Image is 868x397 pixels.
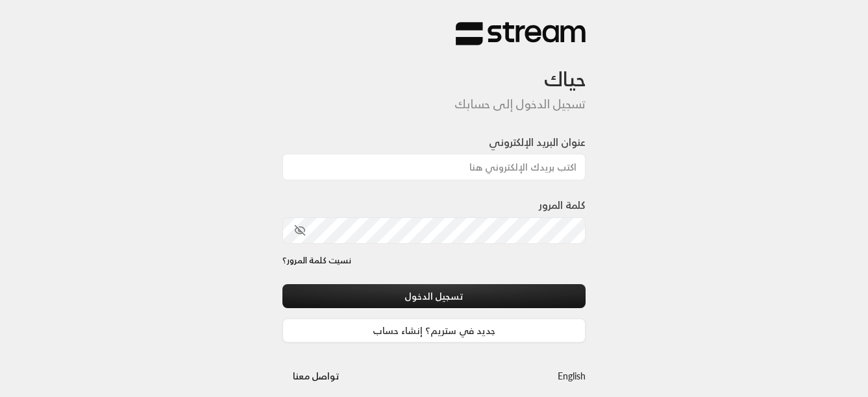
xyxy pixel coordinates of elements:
a: نسيت كلمة المرور؟ [282,254,351,267]
a: تواصل معنا [282,368,351,384]
input: اكتب بريدك الإلكتروني هنا [282,154,586,180]
h3: حياك [282,46,586,91]
a: جديد في ستريم؟ إنشاء حساب [282,319,586,343]
button: toggle password visibility [289,219,311,241]
label: عنوان البريد الإلكتروني [489,134,586,150]
label: كلمة المرور [539,197,586,213]
h5: تسجيل الدخول إلى حسابك [282,97,586,112]
button: تواصل معنا [282,364,351,388]
a: English [558,364,586,388]
button: تسجيل الدخول [282,284,586,308]
img: Stream Logo [456,21,586,47]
